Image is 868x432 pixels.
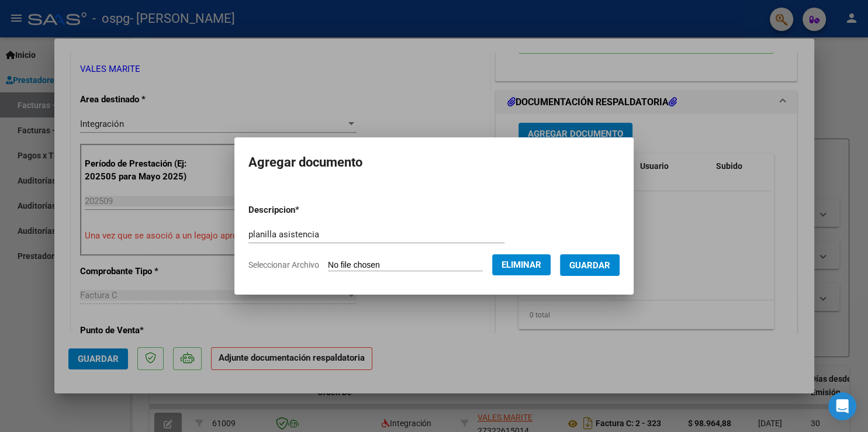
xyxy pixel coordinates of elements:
[569,260,610,271] span: Guardar
[248,203,360,217] p: Descripcion
[492,254,551,275] button: Eliminar
[502,260,541,270] span: Eliminar
[248,260,319,269] span: Seleccionar Archivo
[828,392,856,420] div: Open Intercom Messenger
[560,254,620,276] button: Guardar
[248,151,620,174] h2: Agregar documento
